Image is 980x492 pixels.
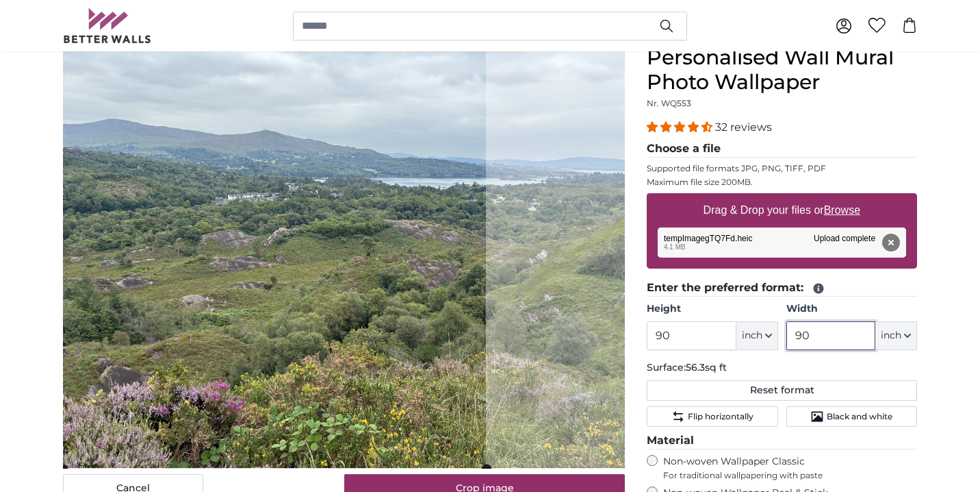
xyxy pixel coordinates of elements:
img: Betterwalls [63,8,152,43]
u: Browse [824,204,860,216]
span: 4.31 stars [647,121,715,134]
span: inch [742,329,762,343]
button: Black and white [786,406,917,427]
span: Nr. WQ553 [647,98,691,108]
legend: Material [647,432,917,450]
button: inch [736,321,778,350]
p: Maximum file size 200MB. [647,177,917,188]
label: Height [647,302,777,316]
label: Width [786,302,917,316]
button: inch [875,321,917,350]
span: inch [881,329,901,343]
span: Flip horizontally [688,411,753,422]
label: Drag & Drop your files or [698,197,866,224]
span: 56.3sq ft [686,361,727,373]
h1: Personalised Wall Mural Photo Wallpaper [647,45,917,95]
button: Reset format [647,380,917,401]
p: Supported file formats JPG, PNG, TIFF, PDF [647,163,917,174]
label: Non-woven Wallpaper Classic [663,455,917,481]
span: For traditional wallpapering with paste [663,470,917,481]
span: Black and white [827,411,892,422]
p: Surface: [647,361,917,375]
legend: Enter the preferred format: [647,280,917,297]
button: Flip horizontally [647,406,777,427]
legend: Choose a file [647,140,917,158]
span: 32 reviews [715,121,772,134]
